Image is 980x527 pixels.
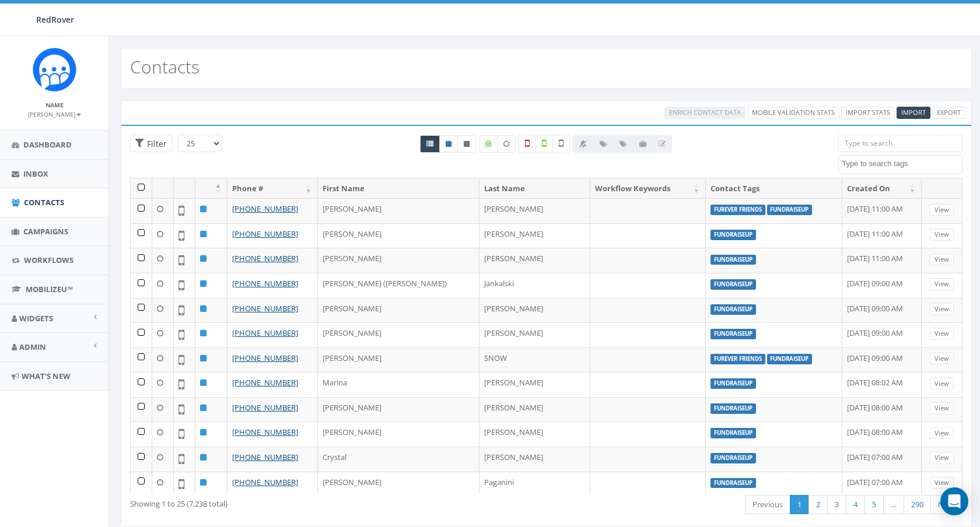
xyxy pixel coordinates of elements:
a: Active [439,135,458,153]
a: View [930,303,954,315]
label: FundraiseUp [710,279,756,290]
a: Mobile Validation Stats [747,107,839,119]
span: Campaigns [23,226,68,237]
td: Crystal [318,447,480,472]
span: Filter [144,138,167,149]
a: View [930,328,954,340]
td: [PERSON_NAME] [480,421,590,447]
a: [PHONE_NUMBER] [232,278,298,289]
small: Name [45,101,64,109]
a: [PHONE_NUMBER] [232,427,298,437]
label: FundraiseUp [710,255,756,265]
td: [PERSON_NAME] [318,472,480,497]
a: [PHONE_NUMBER] [232,402,298,413]
a: [PHONE_NUMBER] [232,377,298,388]
td: [PERSON_NAME] [318,421,480,447]
td: [PERSON_NAME] [318,223,480,248]
td: [PERSON_NAME] [480,447,590,472]
td: [PERSON_NAME] [480,397,590,422]
a: View [930,427,954,440]
a: View [930,204,954,216]
td: Marina [318,372,480,397]
span: What's New [22,371,71,381]
label: FundraiseUp [710,230,756,240]
td: [PERSON_NAME] [480,322,590,347]
label: Data Enriched [479,135,498,153]
td: [PERSON_NAME] [318,347,480,373]
a: 4 [846,495,865,514]
span: Inbox [23,168,48,179]
td: [DATE] 09:00 AM [842,273,922,298]
label: Data not Enriched [497,135,516,153]
a: View [930,278,954,290]
a: [PHONE_NUMBER] [232,303,298,314]
i: This phone number is subscribed and will receive texts. [446,140,452,147]
a: Import [897,107,930,119]
textarea: Search [842,159,962,169]
td: [PERSON_NAME] [480,248,590,273]
td: [DATE] 11:00 AM [842,223,922,248]
th: Phone #: activate to sort column ascending [228,178,318,199]
span: MobilizeU™ [26,284,73,294]
a: View [930,378,954,390]
label: FundraiseUp [767,354,813,364]
label: Not Validated [552,135,570,153]
td: SNOW [480,347,590,373]
a: 290 [904,495,931,514]
small: [PERSON_NAME] [28,110,81,118]
td: [DATE] 08:00 AM [842,397,922,422]
a: 2 [808,495,828,514]
td: [PERSON_NAME] [318,298,480,323]
a: View [930,402,954,414]
td: [PERSON_NAME] ([PERSON_NAME]) [318,273,480,298]
td: [PERSON_NAME] [318,397,480,422]
a: [PHONE_NUMBER] [232,353,298,363]
a: 5 [864,495,884,514]
img: Rally_Corp_Icon.png [33,48,76,92]
span: Workflows [24,255,73,265]
td: [PERSON_NAME] [318,248,480,273]
td: [DATE] 09:00 AM [842,298,922,323]
td: [DATE] 09:00 AM [842,347,922,373]
td: [PERSON_NAME] [318,322,480,347]
h2: Contacts [130,57,199,76]
span: Admin [19,342,46,352]
span: Import [901,108,926,117]
a: Previous [745,495,790,514]
a: [PERSON_NAME] [28,108,81,119]
a: View [930,229,954,241]
td: [DATE] 08:02 AM [842,372,922,397]
span: Contacts [24,197,64,208]
label: FundraiseUp [710,403,756,414]
label: FundraiseUp [710,478,756,489]
label: FundraiseUp [710,304,756,315]
a: 1 [790,495,809,514]
td: [DATE] 11:00 AM [842,248,922,273]
a: Export [932,107,965,119]
a: [PHONE_NUMBER] [232,452,298,462]
label: FundraiseUp [710,329,756,339]
label: FundraiseUp [710,378,756,389]
label: Furever Friends [710,205,765,215]
td: Jankalski [480,273,590,298]
td: [DATE] 08:00 AM [842,421,922,447]
label: FundraiseUp [767,205,813,215]
span: Dashboard [23,139,72,150]
a: All contacts [420,135,440,153]
th: First Name [318,178,480,199]
span: Advance Filter [130,135,172,153]
a: 3 [827,495,846,514]
th: Workflow Keywords: activate to sort column ascending [590,178,706,199]
th: Created On: activate to sort column ascending [842,178,922,199]
td: [PERSON_NAME] [480,372,590,397]
a: [PHONE_NUMBER] [232,229,298,239]
th: Contact Tags [706,178,842,199]
a: View [930,452,954,464]
a: Next [930,495,963,514]
a: [PHONE_NUMBER] [232,477,298,487]
td: [PERSON_NAME] [480,198,590,223]
i: This phone number is unsubscribed and has opted-out of all texts. [464,140,470,147]
label: Furever Friends [710,354,765,364]
a: … [883,495,904,514]
label: FundraiseUp [710,428,756,438]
